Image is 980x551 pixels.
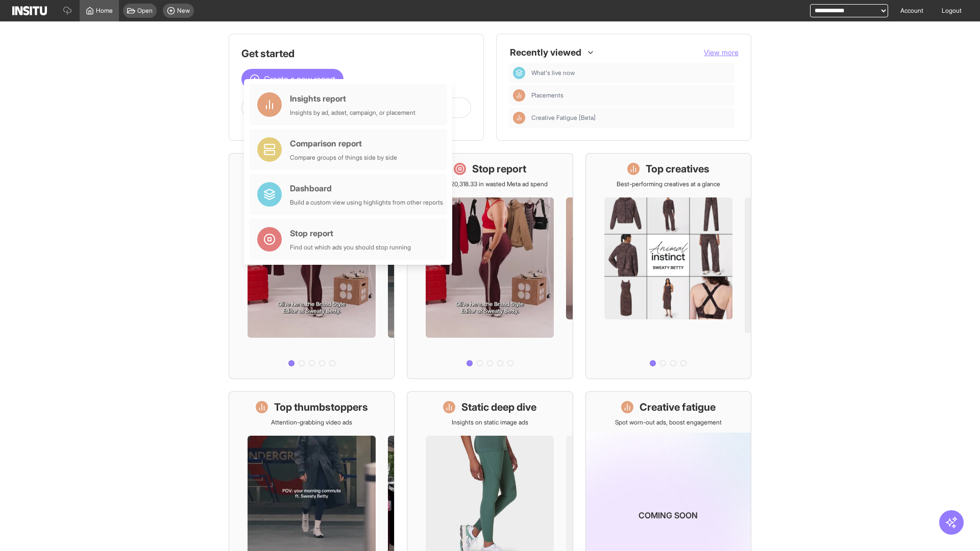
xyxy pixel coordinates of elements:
p: Attention-grabbing video ads [271,418,352,427]
div: Insights report [290,92,415,105]
span: What's live now [531,69,575,77]
span: Placements [531,91,730,99]
span: View more [704,48,739,57]
p: Best-performing creatives at a glance [617,180,720,188]
div: Insights [513,89,525,102]
span: Open [137,7,153,15]
span: Creative Fatigue [Beta] [531,114,730,122]
div: Find out which ads you should stop running [290,243,411,252]
span: Home [96,7,113,15]
a: Stop reportSave £20,318.33 in wasted Meta ad spend [407,153,573,379]
button: Create a new report [241,69,344,89]
img: Logo [12,6,47,15]
div: Stop report [290,227,411,239]
div: Insights [513,112,525,124]
h1: Stop report [472,162,526,176]
div: Dashboard [290,182,443,194]
p: Insights on static image ads [452,418,528,427]
a: Top creativesBest-performing creatives at a glance [585,153,751,379]
h1: Top creatives [646,162,709,176]
div: Build a custom view using highlights from other reports [290,198,443,207]
span: What's live now [531,69,730,77]
span: Creative Fatigue [Beta] [531,114,596,122]
div: Insights by ad, adset, campaign, or placement [290,109,415,117]
a: What's live nowSee all active ads instantly [229,153,395,379]
h1: Static deep dive [461,400,536,414]
div: Compare groups of things side by side [290,154,397,162]
span: Placements [531,91,563,99]
span: Create a new report [264,73,335,85]
h1: Get started [241,46,471,61]
h1: Top thumbstoppers [274,400,368,414]
span: New [177,7,190,15]
div: Comparison report [290,137,397,149]
p: Save £20,318.33 in wasted Meta ad spend [432,180,548,188]
button: View more [704,47,739,58]
div: Dashboard [513,67,525,79]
